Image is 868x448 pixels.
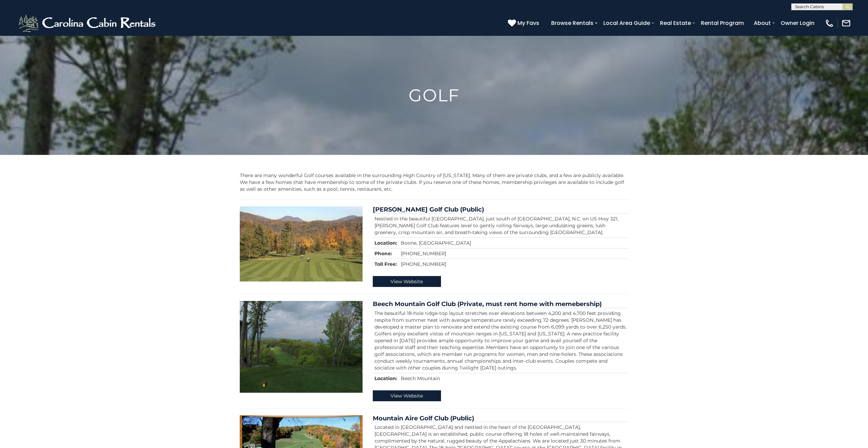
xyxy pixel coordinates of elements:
a: Rental Program [697,17,747,29]
td: [PHONE_NUMBER] [399,248,629,259]
strong: Location: [374,240,397,246]
img: phone-regular-white.png [825,18,834,28]
img: mail-regular-white.png [841,18,851,28]
p: There are many wonderful Golf courses available in the surrounding High Country of [US_STATE]. Ma... [240,172,629,192]
a: Real Estate [657,17,694,29]
a: Owner Login [777,17,818,29]
a: View Website [373,276,441,287]
a: About [750,17,774,29]
a: My Favs [508,19,541,28]
a: View Website [373,390,441,401]
img: White-1-2.png [17,13,159,33]
td: Nestled in the beautiful [GEOGRAPHIC_DATA], just south of [GEOGRAPHIC_DATA], N.C. on US Hwy 321, ... [373,213,629,237]
td: Boone, [GEOGRAPHIC_DATA] [399,237,629,248]
img: Beech Mountain Golf Club (Private, must rent home with memebership) [240,301,363,393]
a: Beech Mountain Golf Club (Private, must rent home with memebership) [373,300,602,308]
strong: Location: [374,375,397,381]
strong: Toll Free: [374,261,397,267]
a: Browse Rentals [548,17,597,29]
img: Boone Golf Club (Public) [240,206,363,281]
strong: Phone: [374,250,392,257]
td: Beech Mountain [399,373,629,384]
a: Mountain Aire Golf Club (Public) [373,415,474,422]
td: [PHONE_NUMBER] [399,259,629,269]
a: Local Area Guide [600,17,653,29]
span: My Favs [517,19,539,27]
td: The beautiful 18-hole ridge-top layout stretches over elevations between 4,200 and 4,700 feet pro... [373,308,629,373]
a: [PERSON_NAME] Golf Club (Public) [373,206,484,213]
